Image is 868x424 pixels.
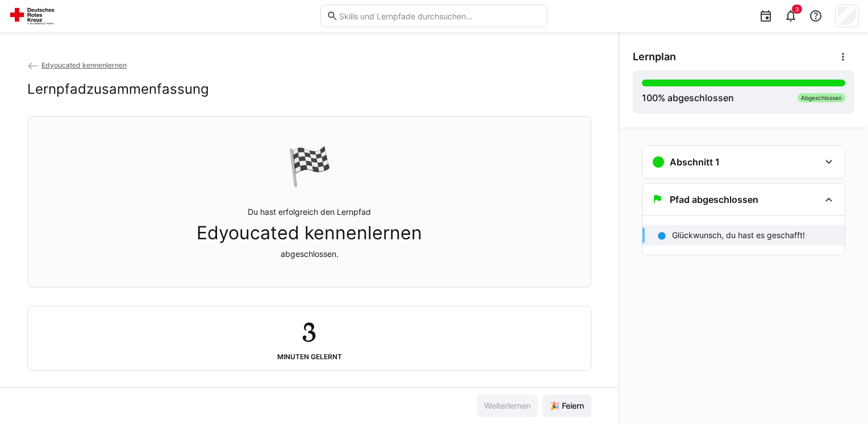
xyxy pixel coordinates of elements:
[41,61,127,69] span: Edyoucated kennenlernen
[798,93,845,102] div: Abgeschlossen
[548,400,586,411] span: 🎉 Feiern
[197,206,422,260] p: Du hast erfolgreich den Lernpfad abgeschlossen.
[795,6,799,13] span: 3
[670,156,720,168] h3: Abschnitt 1
[27,81,209,98] h2: Lernpfadzusammenfassung
[477,394,538,417] button: Weiterlernen
[338,11,541,21] input: Skills und Lernpfade durchsuchen…
[27,61,127,69] a: Edyoucated kennenlernen
[642,91,734,105] div: % abgeschlossen
[197,222,422,244] span: Edyoucated kennenlernen
[642,92,658,103] span: 100
[277,353,342,361] div: Minuten gelernt
[670,194,758,205] h3: Pfad abgeschlossen
[287,144,332,188] div: 🏁
[302,315,316,348] h2: 3
[542,394,591,417] button: 🎉 Feiern
[482,400,532,411] span: Weiterlernen
[672,230,805,241] p: Glückwunsch, du hast es geschafft!
[633,51,676,63] span: Lernplan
